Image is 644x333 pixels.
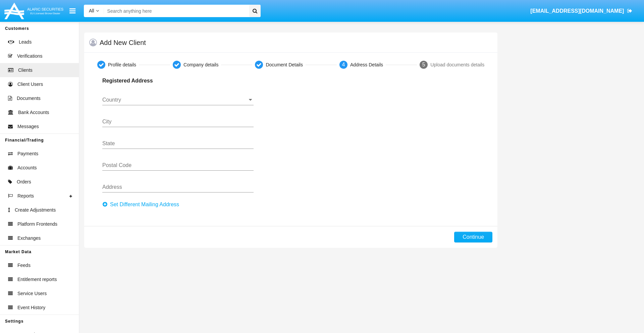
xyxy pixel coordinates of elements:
[17,123,39,130] span: Messages
[17,304,45,311] span: Event History
[430,61,484,68] div: Upload documents details
[17,235,41,242] span: Exchanges
[108,61,136,68] div: Profile details
[84,7,104,14] a: All
[17,81,43,88] span: Client Users
[100,40,146,45] h5: Add New Client
[17,53,42,60] span: Verifications
[19,39,32,46] span: Leads
[15,207,56,214] span: Create Adjustments
[350,61,383,68] div: Address Details
[102,77,186,85] p: Registered Address
[17,178,31,185] span: Orders
[183,61,218,68] div: Company details
[17,150,38,157] span: Payments
[18,67,33,74] span: Clients
[17,262,31,269] span: Feeds
[422,62,425,67] span: 5
[18,109,49,116] span: Bank Accounts
[342,62,345,67] span: 4
[89,8,94,13] span: All
[3,1,64,21] img: Logo image
[17,276,57,283] span: Entitlement reports
[454,232,492,242] button: Continue
[17,221,57,228] span: Platform Frontends
[17,290,47,297] span: Service Users
[102,199,183,210] button: Set Different Mailing Address
[104,5,247,17] input: Search
[17,95,41,102] span: Documents
[17,192,34,200] span: Reports
[527,2,636,20] a: [EMAIL_ADDRESS][DOMAIN_NAME]
[266,61,303,68] div: Document Details
[17,164,37,171] span: Accounts
[530,8,624,14] span: [EMAIL_ADDRESS][DOMAIN_NAME]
